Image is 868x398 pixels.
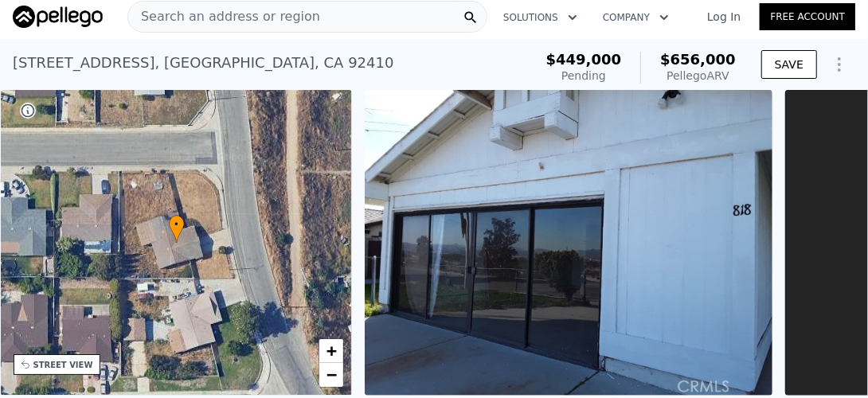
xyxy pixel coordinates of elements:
[169,215,185,243] div: •
[660,68,736,84] div: Pellego ARV
[761,50,817,79] button: SAVE
[688,9,760,25] a: Log In
[660,51,736,68] span: $656,000
[13,6,103,28] img: Pellego
[760,3,855,30] a: Free Account
[365,90,772,396] img: Sale: 166102466 Parcel: 15013984
[546,68,622,84] div: Pending
[33,359,93,371] div: STREET VIEW
[13,52,394,74] div: [STREET_ADDRESS] , [GEOGRAPHIC_DATA] , CA 92410
[128,7,320,26] span: Search an address or region
[546,51,622,68] span: $449,000
[326,365,337,384] span: −
[491,3,590,32] button: Solutions
[823,49,855,80] button: Show Options
[319,339,343,363] a: Zoom in
[169,217,185,232] span: •
[326,341,337,361] span: +
[590,3,682,32] button: Company
[319,363,343,387] a: Zoom out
